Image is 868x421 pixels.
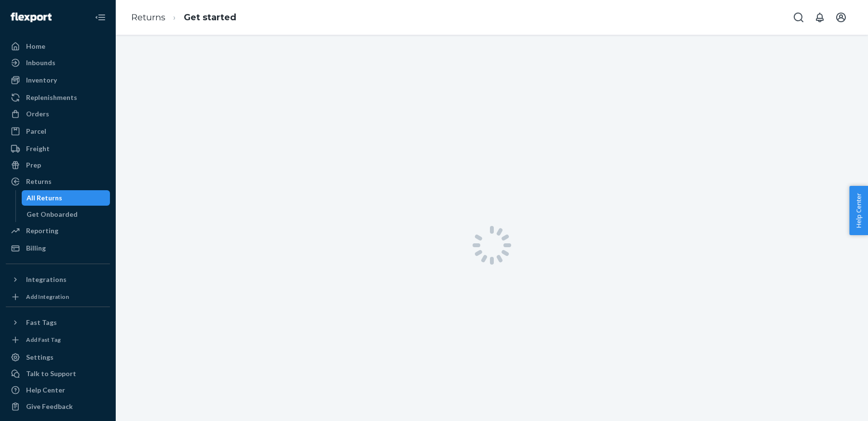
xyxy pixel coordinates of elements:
[26,42,45,51] div: Home
[6,157,110,173] a: Prep
[831,8,851,27] button: Open account menu
[22,207,110,222] a: Get Onboarded
[184,12,236,23] a: Get started
[22,190,110,206] a: All Returns
[26,318,57,327] div: Fast Tags
[26,144,50,154] div: Freight
[810,8,829,27] button: Open notifications
[6,39,110,54] a: Home
[26,109,49,119] div: Orders
[26,126,46,136] div: Parcel
[6,223,110,239] a: Reporting
[849,186,868,235] button: Help Center
[26,275,67,284] div: Integrations
[26,177,52,186] div: Returns
[26,402,73,411] div: Give Feedback
[6,90,110,105] a: Replenishments
[26,243,46,253] div: Billing
[6,382,110,398] a: Help Center
[26,160,41,170] div: Prep
[27,193,62,203] div: All Returns
[26,369,76,379] div: Talk to Support
[6,272,110,287] button: Integrations
[26,58,55,68] div: Inbounds
[91,8,110,27] button: Close Navigation
[6,366,110,381] a: Talk to Support
[6,124,110,139] a: Parcel
[6,72,110,88] a: Inventory
[6,174,110,189] a: Returns
[6,106,110,122] a: Orders
[26,293,69,301] div: Add Integration
[26,75,57,85] div: Inventory
[131,12,165,23] a: Returns
[6,399,110,414] button: Give Feedback
[6,291,110,303] a: Add Integration
[26,385,65,395] div: Help Center
[11,13,52,22] img: Flexport logo
[789,8,808,27] button: Open Search Box
[27,210,78,219] div: Get Onboarded
[6,334,110,346] a: Add Fast Tag
[6,141,110,156] a: Freight
[26,336,61,344] div: Add Fast Tag
[6,55,110,70] a: Inbounds
[123,3,244,32] ol: breadcrumbs
[26,226,58,236] div: Reporting
[6,240,110,256] a: Billing
[26,352,54,362] div: Settings
[6,315,110,330] button: Fast Tags
[6,350,110,365] a: Settings
[26,93,77,102] div: Replenishments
